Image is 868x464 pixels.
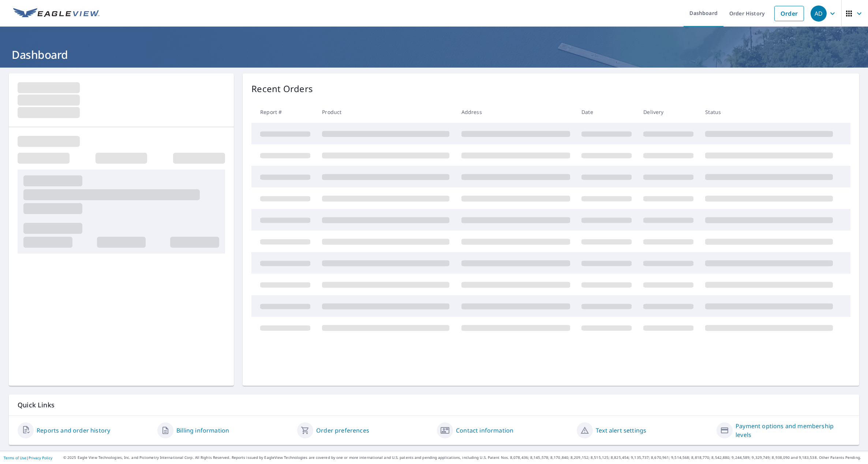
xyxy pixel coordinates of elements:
div: AD [811,5,827,22]
a: Order [774,6,804,21]
th: Report # [251,101,316,123]
p: © 2025 Eagle View Technologies, Inc. and Pictometry International Corp. All Rights Reserved. Repo... [63,455,864,460]
img: EV Logo [13,8,100,19]
a: Contact information [456,426,513,435]
h1: Dashboard [9,47,859,62]
th: Product [316,101,455,123]
a: Privacy Policy [29,455,52,460]
a: Terms of Use [4,455,26,460]
a: Order preferences [316,426,369,435]
p: | [4,456,52,460]
th: Delivery [637,101,699,123]
p: Recent Orders [251,82,313,95]
th: Status [699,101,839,123]
a: Reports and order history [37,426,110,435]
th: Address [456,101,576,123]
a: Billing information [176,426,229,435]
a: Text alert settings [596,426,646,435]
a: Payment options and membership levels [736,422,850,439]
p: Quick Links [18,400,850,410]
th: Date [576,101,637,123]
